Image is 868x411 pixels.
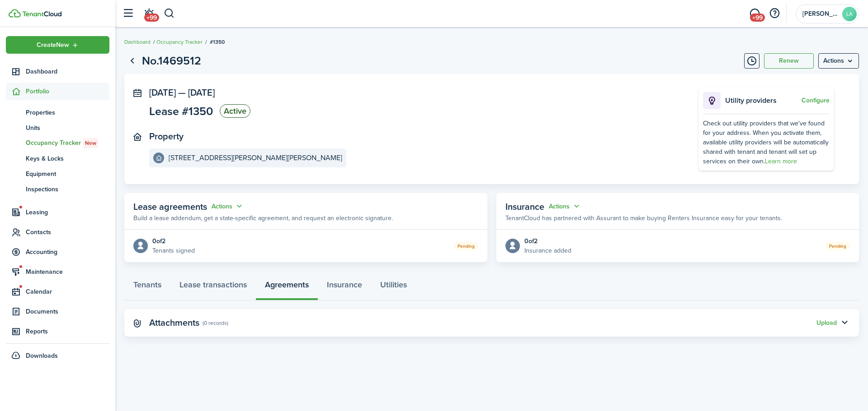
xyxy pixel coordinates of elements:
span: Calendar [26,287,109,296]
p: Build a lease addendum, get a state-specific agreement, and request an electronic signature. [133,213,393,223]
span: Lease agreements [133,200,207,213]
span: New [85,139,96,147]
span: Keys & Locks [26,154,109,163]
span: Create New [37,42,69,48]
a: Occupancy TrackerNew [6,135,109,151]
button: Configure [802,97,830,104]
a: Insurance [318,273,371,300]
a: Tenants [124,273,170,300]
button: Toggle accordion [837,315,852,331]
e-details-info-title: [STREET_ADDRESS][PERSON_NAME][PERSON_NAME] [169,154,342,162]
button: Timeline [744,53,759,69]
a: Reports [6,323,109,340]
a: Go back [124,53,140,69]
a: Occupancy Tracker [156,38,203,46]
span: Leasing [26,208,109,217]
a: Units [6,120,109,135]
button: Upload [816,319,837,327]
span: [DATE] [188,86,215,99]
span: Leigh Anne [802,11,839,17]
img: TenantCloud [22,11,61,17]
span: Portfolio [26,87,109,96]
status: Pending [454,242,478,250]
button: Actions [212,201,244,212]
span: Accounting [26,247,109,257]
span: Inspections [26,185,109,194]
span: Insurance [505,200,544,213]
panel-main-title: Attachments [149,318,199,328]
span: Reports [26,327,109,336]
a: Utilities [371,273,416,300]
avatar-text: LA [842,7,857,21]
span: Documents [26,307,109,316]
button: Open sidebar [119,5,137,22]
a: Messaging [746,2,763,25]
a: Properties [6,105,109,120]
button: Open resource center [767,6,782,21]
a: Equipment [6,166,109,181]
a: Inspections [6,181,109,197]
p: TenantCloud has partnered with Assurant to make buying Renters Insurance easy for your tenants. [505,213,782,223]
button: Open menu [818,53,859,69]
panel-main-title: Property [149,131,184,142]
menu-btn: Actions [818,53,859,69]
a: Keys & Locks [6,151,109,166]
div: Check out utility providers that we've found for your address. When you activate them, available ... [703,119,830,166]
h1: No.1469512 [142,52,201,69]
status: Pending [826,242,850,250]
span: Maintenance [26,267,109,277]
a: Dashboard [6,63,109,80]
span: Equipment [26,169,109,179]
p: Utility providers [725,95,799,106]
span: Units [26,123,109,133]
button: Renew [764,53,814,69]
span: Downloads [26,351,58,360]
button: Actions [549,201,581,212]
a: Lease transactions [170,273,256,300]
a: Learn more [765,157,797,166]
span: — [178,86,186,99]
span: Lease #1350 [149,106,213,117]
a: Notifications [140,2,157,25]
span: [DATE] [149,86,176,99]
button: Open menu [212,201,244,212]
span: +99 [144,14,159,22]
span: Properties [26,108,109,117]
span: +99 [750,14,765,22]
span: #1350 [210,38,225,46]
span: Contacts [26,227,109,237]
button: Open menu [549,201,581,212]
button: Open menu [6,36,109,54]
div: 0 of 2 [152,236,195,246]
panel-main-subtitle: (0 records) [203,319,228,327]
status: Active [220,104,250,118]
span: Occupancy Tracker [26,138,109,148]
p: Tenants signed [152,246,195,255]
span: Dashboard [26,67,109,76]
a: Dashboard [124,38,151,46]
button: Search [164,6,175,21]
div: 0 of 2 [524,236,571,246]
img: TenantCloud [9,9,21,18]
p: Insurance added [524,246,571,255]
